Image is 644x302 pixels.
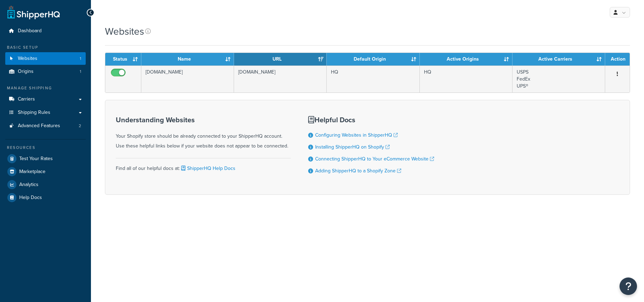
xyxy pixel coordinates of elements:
[116,116,291,124] h3: Understanding Websites
[512,53,605,66] th: Active Carriers: activate to sort column ascending
[5,145,86,151] div: Resources
[18,123,60,129] span: Advanced Features
[180,165,235,172] a: ShipperHQ Help Docs
[5,119,86,132] a: Advanced Features 2
[308,116,434,124] h3: Helpful Docs
[19,182,38,188] span: Analytics
[315,131,398,139] a: Configuring Websites in ShipperHQ
[79,123,81,129] span: 2
[5,25,86,37] a: Dashboard
[18,28,42,34] span: Dashboard
[420,66,512,92] td: HQ
[605,53,630,66] th: Action
[7,5,60,19] a: ShipperHQ Home
[5,65,86,78] a: Origins 1
[105,53,141,66] th: Status: activate to sort column ascending
[5,119,86,132] li: Advanced Features
[315,143,390,151] a: Installing ShipperHQ on Shopify
[5,65,86,78] li: Origins
[105,25,144,38] h1: Websites
[5,152,86,165] a: Test Your Rates
[234,66,327,92] td: [DOMAIN_NAME]
[620,277,637,295] button: Open Resource Center
[141,66,234,92] td: [DOMAIN_NAME]
[80,56,81,62] span: 1
[18,56,37,62] span: Websites
[18,69,34,75] span: Origins
[512,66,605,92] td: USPS FedEx UPS®
[5,178,86,191] a: Analytics
[5,52,86,65] a: Websites 1
[5,93,86,106] a: Carriers
[18,96,35,102] span: Carriers
[116,116,291,151] div: Your Shopify store should be already connected to your ShipperHQ account. Use these helpful links...
[5,52,86,65] li: Websites
[315,167,401,174] a: Adding ShipperHQ to a Shopify Zone
[19,169,45,175] span: Marketplace
[19,195,42,201] span: Help Docs
[234,53,327,66] th: URL: activate to sort column ascending
[5,191,86,204] a: Help Docs
[420,53,512,66] th: Active Origins: activate to sort column ascending
[116,158,291,173] div: Find all of our helpful docs at:
[18,110,50,116] span: Shipping Rules
[5,165,86,178] a: Marketplace
[5,85,86,91] div: Manage Shipping
[19,156,53,162] span: Test Your Rates
[141,53,234,66] th: Name: activate to sort column ascending
[80,69,81,75] span: 1
[5,106,86,119] a: Shipping Rules
[5,44,86,50] div: Basic Setup
[327,66,419,92] td: HQ
[315,155,434,163] a: Connecting ShipperHQ to Your eCommerce Website
[327,53,419,66] th: Default Origin: activate to sort column ascending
